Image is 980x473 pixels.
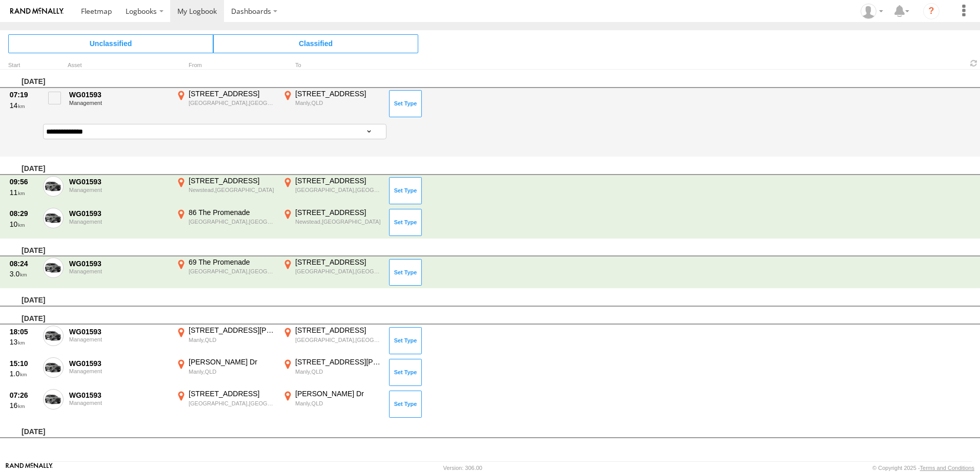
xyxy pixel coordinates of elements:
div: From [174,63,277,68]
div: Management [69,268,169,274]
button: Click to Set [389,359,422,385]
div: Manly,QLD [295,400,382,407]
div: Chris Hobson [857,4,887,19]
span: Click to view Classified Trips [213,34,418,53]
div: [GEOGRAPHIC_DATA],[GEOGRAPHIC_DATA] [295,336,382,343]
div: 07:19 [10,90,37,99]
div: Management [69,400,169,406]
label: Click to View Event Location [281,389,383,419]
div: 08:24 [10,259,37,268]
div: [GEOGRAPHIC_DATA],[GEOGRAPHIC_DATA] [189,218,275,225]
div: [STREET_ADDRESS] [189,89,275,98]
span: Click to view Unclassified Trips [8,34,213,53]
div: WG01593 [69,177,169,186]
div: 69 The Promenade [189,257,275,267]
label: Click to View Event Location [174,176,277,206]
div: Manly,QLD [189,368,275,375]
div: Management [69,187,169,193]
div: [STREET_ADDRESS][PERSON_NAME] [295,357,382,367]
div: © Copyright 2025 - [872,465,974,471]
div: [GEOGRAPHIC_DATA],[GEOGRAPHIC_DATA] [189,400,275,407]
label: Click to View Event Location [174,89,277,119]
div: [GEOGRAPHIC_DATA],[GEOGRAPHIC_DATA] [295,186,382,193]
div: Management [69,219,169,225]
div: 09:56 [10,177,37,186]
div: Management [69,336,169,342]
button: Click to Set [389,90,422,117]
label: Click to View Event Location [281,89,383,119]
div: [STREET_ADDRESS] [295,257,382,267]
div: WG01593 [69,259,169,268]
div: [STREET_ADDRESS] [295,208,382,217]
div: WG01593 [69,90,169,99]
div: [GEOGRAPHIC_DATA],[GEOGRAPHIC_DATA] [295,268,382,275]
div: WG01593 [69,209,169,218]
div: Management [69,100,169,106]
div: Newstead,[GEOGRAPHIC_DATA] [295,218,382,225]
div: [PERSON_NAME] Dr [295,389,382,398]
div: Click to Sort [8,63,39,68]
button: Click to Set [389,327,422,354]
div: [STREET_ADDRESS][PERSON_NAME] [189,326,275,335]
label: Click to View Event Location [174,389,277,419]
div: 18:05 [10,327,37,336]
label: Click to View Event Location [281,208,383,238]
label: Click to View Event Location [174,257,277,287]
div: 08:29 [10,209,37,218]
div: [STREET_ADDRESS] [295,89,382,98]
div: 1.0 [10,369,37,378]
div: WG01593 [69,359,169,368]
a: Visit our Website [6,463,53,473]
div: Asset [68,63,170,68]
div: Management [69,368,169,374]
label: Click to View Event Location [174,326,277,355]
label: Click to View Event Location [281,326,383,355]
div: Newstead,[GEOGRAPHIC_DATA] [189,186,275,193]
div: 14 [10,101,37,110]
div: [STREET_ADDRESS] [295,176,382,185]
div: 86 The Promenade [189,208,275,217]
div: [STREET_ADDRESS] [189,389,275,398]
div: Manly,QLD [295,99,382,106]
button: Click to Set [389,259,422,286]
label: Click to View Event Location [174,208,277,238]
div: [STREET_ADDRESS] [295,326,382,335]
button: Click to Set [389,177,422,204]
div: To [281,63,383,68]
i: ? [923,3,940,19]
div: 11 [10,188,37,197]
span: Refresh [968,58,980,68]
div: 10 [10,220,37,229]
label: Click to View Event Location [281,176,383,206]
div: [GEOGRAPHIC_DATA],[GEOGRAPHIC_DATA] [189,268,275,275]
img: rand-logo.svg [10,8,64,15]
a: Terms and Conditions [920,465,974,471]
div: 16 [10,401,37,410]
label: Click to View Event Location [281,357,383,387]
div: Manly,QLD [189,336,275,343]
label: Click to View Event Location [281,257,383,287]
div: 15:10 [10,359,37,368]
button: Click to Set [389,391,422,417]
div: [PERSON_NAME] Dr [189,357,275,367]
div: Manly,QLD [295,368,382,375]
div: 13 [10,337,37,347]
label: Click to View Event Location [174,357,277,387]
div: WG01593 [69,327,169,336]
div: Version: 306.00 [443,465,482,471]
button: Click to Set [389,209,422,235]
div: WG01593 [69,391,169,400]
div: [GEOGRAPHIC_DATA],[GEOGRAPHIC_DATA] [189,99,275,106]
div: 07:26 [10,391,37,400]
div: 3.0 [10,269,37,278]
div: [STREET_ADDRESS] [189,176,275,185]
